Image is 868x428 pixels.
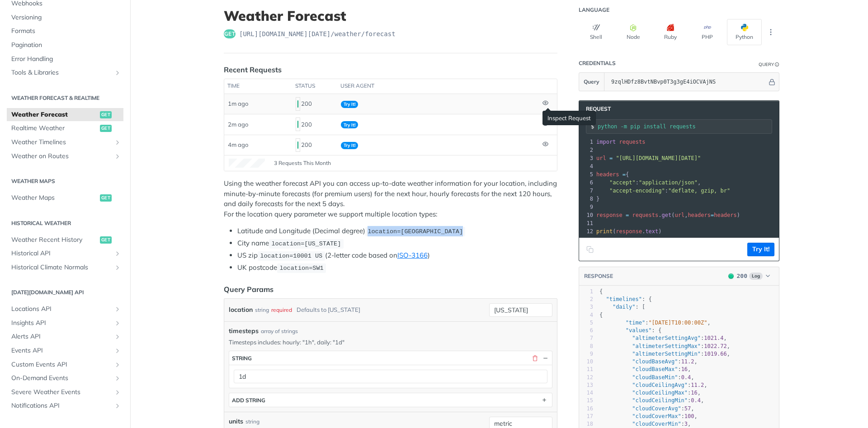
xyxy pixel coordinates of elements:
[297,100,298,108] span: 200
[579,73,604,91] button: Query
[579,405,593,413] div: 16
[684,421,688,427] span: 3
[759,61,779,68] div: QueryInformation
[237,263,557,273] li: UK postcode
[224,179,557,219] p: Using the weather forecast API you can access up-to-date weather information for your location, i...
[114,139,121,146] button: Show subpages for Weather Timelines
[296,117,334,132] div: 200
[626,327,652,334] span: "values"
[11,249,112,258] span: Historical API
[232,355,252,362] div: string
[296,137,334,153] div: 200
[759,61,774,68] div: Query
[691,397,701,404] span: 0.4
[229,326,259,336] span: timesteps
[579,420,593,428] div: 18
[255,303,269,316] div: string
[613,304,636,310] span: "daily"
[596,171,619,178] span: headers
[114,69,121,76] button: Show subpages for Tools & Libraries
[632,343,701,349] span: "altimeterSettingMax"
[7,136,123,149] a: Weather TimelinesShow subpages for Weather Timelines
[224,29,236,38] span: get
[7,288,123,296] h2: [DATE][DOMAIN_NAME] API
[237,226,557,236] li: Latitude and Longitude (Decimal degree)
[292,79,337,94] th: status
[579,187,594,195] div: 7
[579,219,594,227] div: 11
[596,171,629,178] span: {
[579,374,593,381] div: 12
[639,179,698,186] span: "application/json"
[579,203,594,211] div: 9
[271,240,341,247] span: location=[US_STATE]
[114,264,121,271] button: Show subpages for Historical Climate Normals
[229,351,552,365] button: string
[711,212,714,218] span: =
[11,346,112,355] span: Events API
[648,320,707,326] span: "[DATE]T10:00:00Z"
[704,343,727,349] span: 1022.72
[607,73,767,91] input: apikey
[237,250,557,261] li: US zip (2-letter code based on )
[579,179,594,187] div: 6
[579,146,594,154] div: 2
[596,212,623,218] span: response
[11,27,121,36] span: Formats
[11,263,112,272] span: Historical Climate Normals
[596,188,730,194] span: :
[579,413,593,420] div: 17
[599,351,730,357] span: : ,
[675,212,684,218] span: url
[100,125,112,132] span: get
[579,138,594,146] div: 1
[579,154,594,162] div: 3
[114,402,121,409] button: Show subpages for Notifications API
[767,28,775,36] svg: More ellipsis
[11,332,112,341] span: Alerts API
[579,350,593,358] div: 9
[767,77,777,86] button: Hide
[599,343,730,349] span: : ,
[599,405,694,412] span: : ,
[609,179,636,186] span: "accept"
[599,335,727,341] span: : ,
[579,195,594,203] div: 8
[596,179,701,186] span: : ,
[596,139,616,145] span: import
[704,335,723,341] span: 1021.4
[114,375,121,382] button: Show subpages for On-Demand Events
[7,344,123,357] a: Events APIShow subpages for Events API
[584,272,613,281] button: RESPONSE
[579,288,593,296] div: 1
[596,228,662,235] span: ( . )
[341,101,358,108] span: Try It!
[7,122,123,135] a: Realtime Weatherget
[7,372,123,385] a: On-Demand EventsShow subpages for On-Demand Events
[11,360,112,369] span: Custom Events API
[7,52,123,66] a: Error Handling
[114,153,121,160] button: Show subpages for Weather on Routes
[609,188,665,194] span: "accept-encoding"
[668,188,730,194] span: "deflate, gzip, br"
[7,38,123,52] a: Pagination
[579,319,593,327] div: 5
[599,390,701,396] span: : ,
[599,288,603,295] span: {
[224,284,274,295] div: Query Params
[7,247,123,260] a: Historical APIShow subpages for Historical API
[531,354,539,362] button: Delete
[579,334,593,342] div: 7
[7,261,123,274] a: Historical Climate NormalsShow subpages for Historical Climate Normals
[224,8,557,24] h1: Weather Forecast
[579,311,593,319] div: 4
[691,390,697,396] span: 16
[579,162,594,170] div: 4
[7,177,123,185] h2: Weather Maps
[261,327,298,335] div: array of strings
[7,11,123,24] a: Versioning
[341,142,358,149] span: Try It!
[632,397,688,404] span: "cloudCeilingMin"
[714,212,737,218] span: headers
[579,327,593,334] div: 6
